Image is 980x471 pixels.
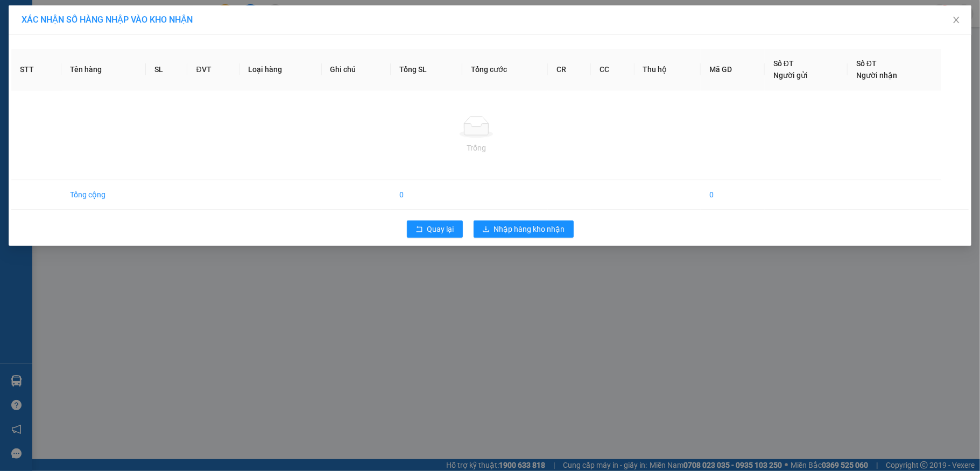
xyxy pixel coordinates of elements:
[239,49,322,90] th: Loại hàng
[773,71,808,80] span: Người gửi
[61,49,146,90] th: Tên hàng
[952,16,961,24] span: close
[941,5,971,35] button: Close
[415,225,423,234] span: rollback
[146,49,187,90] th: SL
[634,49,701,90] th: Thu hộ
[391,49,462,90] th: Tổng SL
[22,15,193,25] span: XÁC NHẬN SỐ HÀNG NHẬP VÀO KHO NHẬN
[482,225,490,234] span: download
[11,49,61,90] th: STT
[773,59,794,68] span: Số ĐT
[474,220,574,238] button: downloadNhập hàng kho nhận
[391,180,462,210] td: 0
[407,220,463,238] button: rollbackQuay lại
[187,49,239,90] th: ĐVT
[591,49,634,90] th: CC
[427,223,454,235] span: Quay lại
[462,49,548,90] th: Tổng cước
[61,180,146,210] td: Tổng cộng
[856,71,897,80] span: Người nhận
[20,142,933,154] div: Trống
[322,49,391,90] th: Ghi chú
[856,59,877,68] span: Số ĐT
[548,49,591,90] th: CR
[701,49,765,90] th: Mã GD
[494,223,565,235] span: Nhập hàng kho nhận
[701,180,765,210] td: 0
